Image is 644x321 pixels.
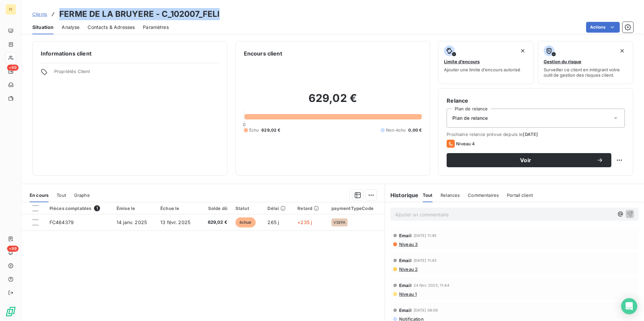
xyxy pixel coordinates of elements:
span: Voir [455,157,597,163]
div: Retard [297,206,323,211]
span: Niveau 1 [398,291,417,297]
span: Niveau 2 [398,266,418,272]
span: Email [399,258,412,263]
h6: Historique [385,191,419,199]
span: 1 [94,205,100,211]
span: Niveau 4 [456,141,475,146]
span: 14 janv. 2025 [117,219,147,225]
div: FI [5,4,16,15]
span: [DATE] [523,132,538,137]
span: 0,00 € [408,127,422,133]
span: Email [399,283,412,288]
span: 24 févr. 2025, 11:44 [414,283,449,287]
h6: Informations client [41,49,219,58]
span: 13 févr. 2025 [160,219,190,225]
span: +235 j [297,219,312,225]
span: Gestion du risque [544,59,581,64]
span: 629,02 € [204,219,227,226]
span: Relances [441,192,460,198]
span: [DATE] 11:45 [414,234,437,238]
span: Surveiller ce client en intégrant votre outil de gestion des risques client. [544,67,627,78]
span: échue [235,217,256,227]
span: Clients [32,11,47,17]
span: +99 [7,246,19,252]
div: Échue le [160,206,196,211]
span: Analyse [62,24,79,31]
button: Voir [447,153,611,167]
div: Open Intercom Messenger [621,298,637,314]
span: 0 [243,122,246,127]
a: Clients [32,11,47,17]
span: Contacts & Adresses [88,24,135,31]
span: 629,02 € [261,127,280,133]
span: En cours [30,192,49,198]
span: Propriétés Client [54,69,219,78]
span: Paramètres [143,24,169,31]
span: Ajouter une limite d’encours autorisé [444,67,520,72]
span: Situation [32,24,54,31]
span: Email [399,308,412,313]
h6: Encours client [244,49,282,58]
span: Graphe [74,192,90,198]
span: Plan de relance [452,115,488,121]
button: Actions [586,22,620,33]
span: Commentaires [468,192,499,198]
img: Logo LeanPay [5,306,16,317]
span: Tout [57,192,66,198]
span: [DATE] 08:56 [414,308,438,312]
div: paymentTypeCode [331,206,381,211]
div: Pièces comptables [50,205,108,211]
span: Échu [249,127,259,133]
h6: Relance [447,97,625,105]
button: Limite d’encoursAjouter une limite d’encours autorisé [438,41,534,84]
div: Émise le [117,206,152,211]
h2: 629,02 € [244,92,422,112]
span: Limite d’encours [444,59,480,64]
span: Tout [423,192,433,198]
span: Niveau 3 [398,242,418,247]
div: Statut [235,206,260,211]
h3: FERME DE LA BRUYERE - C_102007_FELI [59,8,220,20]
div: Solde dû [204,206,227,211]
span: +99 [7,65,19,71]
span: 265 j [267,219,279,225]
span: FC464379 [50,219,74,225]
span: [DATE] 11:43 [414,258,437,262]
button: Gestion du risqueSurveiller ce client en intégrant votre outil de gestion des risques client. [538,41,633,84]
span: Prochaine relance prévue depuis le [447,132,625,137]
span: VSEPA [333,220,346,224]
span: Portail client [507,192,533,198]
span: Email [399,233,412,238]
span: Non-échu [386,127,406,133]
div: Délai [267,206,289,211]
